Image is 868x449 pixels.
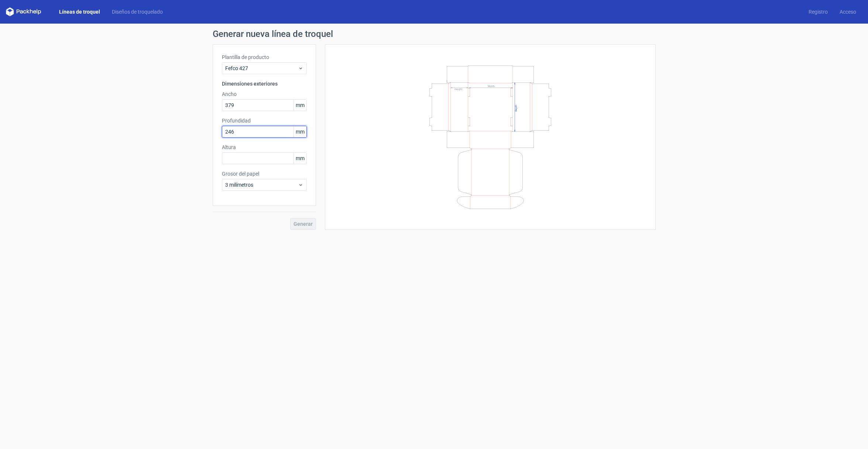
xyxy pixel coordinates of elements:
font: Ancho [222,91,237,97]
font: Altura [222,144,236,150]
font: Líneas de troquel [59,9,100,15]
font: 3 milímetros [225,182,253,188]
a: Registro [803,8,834,15]
font: Generar nueva línea de troquel [213,29,333,39]
font: Acceso [840,9,856,15]
text: Height [454,87,462,90]
font: Profundidad [222,118,251,124]
font: Plantilla de producto [222,54,269,60]
text: Width [488,84,495,87]
font: Fefco 427 [225,65,248,71]
text: Depth [515,104,518,111]
font: mm [296,102,305,108]
a: Diseños de troquelado [106,8,169,15]
font: Registro [809,9,828,15]
font: mm [296,129,305,135]
font: Grosor del papel [222,171,259,177]
font: mm [296,155,305,161]
a: Acceso [834,8,862,15]
font: Dimensiones exteriores [222,81,278,87]
a: Líneas de troquel [53,8,106,15]
font: Diseños de troquelado [112,9,163,15]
